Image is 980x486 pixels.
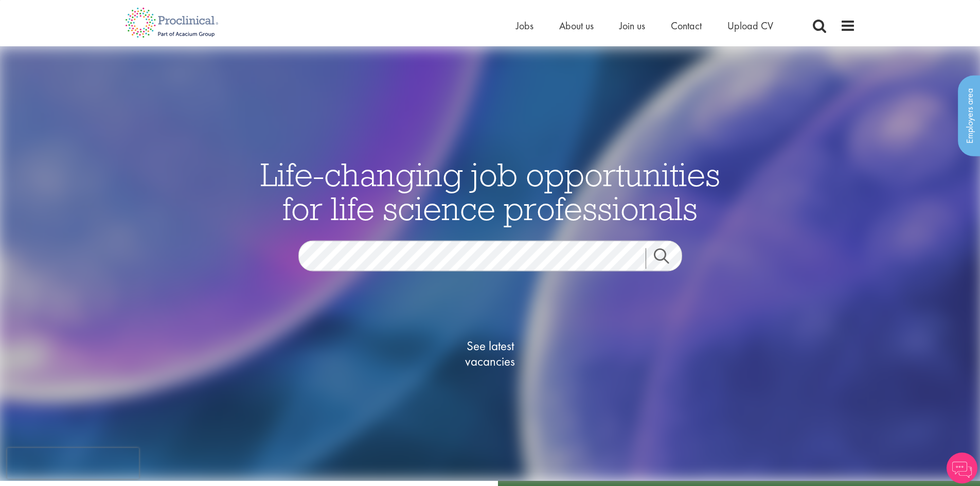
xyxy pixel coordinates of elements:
a: Job search submit button [646,248,690,268]
span: See latest vacancies [439,338,542,369]
img: Chatbot [947,453,977,483]
a: See latestvacancies [439,297,542,410]
a: About us [559,19,594,32]
a: Contact [671,19,702,32]
a: Join us [619,19,645,32]
a: Jobs [516,19,533,32]
iframe: reCAPTCHA [7,448,139,479]
span: Life-changing job opportunities for life science professionals [260,153,720,228]
a: Upload CV [727,19,773,32]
